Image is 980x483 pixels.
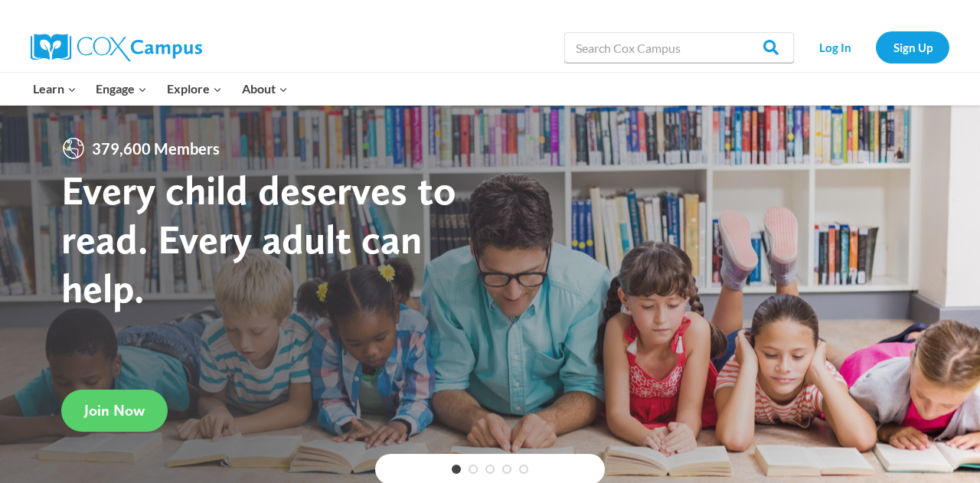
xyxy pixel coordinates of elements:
[469,465,478,474] a: 2
[61,165,456,312] strong: Every child deserves to read. Every adult can help.
[96,79,147,99] span: Engage
[84,401,145,419] span: Join Now
[86,136,226,161] span: 379,600 Members
[452,465,461,474] a: 1
[61,389,168,431] a: Join Now
[802,31,949,63] nav: Secondary Navigation
[519,465,528,474] a: 5
[485,465,495,474] a: 3
[564,32,794,63] input: Search Cox Campus
[802,31,868,63] a: Log In
[23,73,297,105] nav: Primary Navigation
[242,79,288,99] span: About
[33,79,77,99] span: Learn
[167,79,222,99] span: Explore
[876,31,949,63] a: Sign Up
[31,34,202,61] img: Cox Campus
[502,465,511,474] a: 4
